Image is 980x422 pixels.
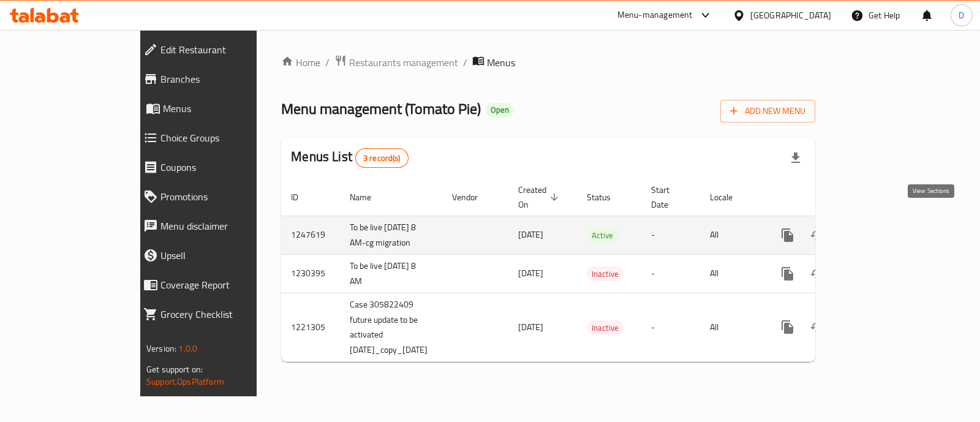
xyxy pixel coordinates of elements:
[134,211,304,241] a: Menu disclaimer
[134,94,304,123] a: Menus
[518,183,562,212] span: Created On
[134,35,304,64] a: Edit Restaurant
[160,130,294,145] span: Choice Groups
[587,190,627,205] span: Status
[486,105,514,115] span: Open
[340,254,442,293] td: To be live [DATE] 8 AM
[452,190,494,205] span: Vendor
[134,64,304,94] a: Branches
[587,320,624,335] div: Inactive
[160,72,294,86] span: Branches
[587,321,624,335] span: Inactive
[700,254,763,293] td: All
[291,190,314,205] span: ID
[773,312,802,342] button: more
[334,55,458,70] a: Restaurants management
[134,270,304,300] a: Coverage Report
[146,341,176,356] span: Version:
[587,228,618,243] span: Active
[802,312,832,342] button: Change Status
[710,190,748,205] span: Locale
[160,219,294,233] span: Menu disclaimer
[160,42,294,57] span: Edit Restaurant
[641,254,700,293] td: -
[134,241,304,270] a: Upsell
[487,55,515,70] span: Menus
[781,143,810,173] div: Export file
[146,361,203,377] span: Get support on:
[587,266,624,281] div: Inactive
[281,254,340,293] td: 1230395
[763,179,900,216] th: Actions
[134,300,304,329] a: Grocery Checklist
[281,216,340,254] td: 1247619
[281,55,815,70] nav: breadcrumb
[281,179,900,363] table: enhanced table
[350,190,387,205] span: Name
[160,189,294,204] span: Promotions
[356,153,408,164] span: 3 record(s)
[355,148,409,168] div: Total records count
[587,267,624,281] span: Inactive
[178,341,197,356] span: 1.0.0
[349,55,458,70] span: Restaurants management
[134,182,304,211] a: Promotions
[146,374,224,390] a: Support.OpsPlatform
[160,307,294,322] span: Grocery Checklist
[959,9,964,22] span: D
[641,293,700,362] td: -
[134,153,304,182] a: Coupons
[134,123,304,153] a: Choice Groups
[641,216,700,254] td: -
[291,148,408,168] h2: Menus List
[281,293,340,362] td: 1221305
[325,55,330,70] li: /
[486,103,514,118] div: Open
[463,55,467,70] li: /
[720,100,815,122] button: Add New Menu
[160,160,294,175] span: Coupons
[340,216,442,254] td: To be live [DATE] 8 AM-cg migration
[281,95,481,122] span: Menu management ( Tomato Pie )
[518,265,543,281] span: [DATE]
[700,216,763,254] td: All
[700,293,763,362] td: All
[730,104,805,119] span: Add New Menu
[802,220,832,250] button: Change Status
[160,248,294,263] span: Upsell
[587,228,618,243] div: Active
[750,9,831,22] div: [GEOGRAPHIC_DATA]
[773,220,802,250] button: more
[160,277,294,292] span: Coverage Report
[518,319,543,335] span: [DATE]
[802,259,832,288] button: Change Status
[651,183,685,212] span: Start Date
[340,293,442,362] td: Case 305822409 future update to be activated [DATE]_copy_[DATE]
[617,8,693,23] div: Menu-management
[773,259,802,288] button: more
[518,227,543,243] span: [DATE]
[163,101,294,116] span: Menus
